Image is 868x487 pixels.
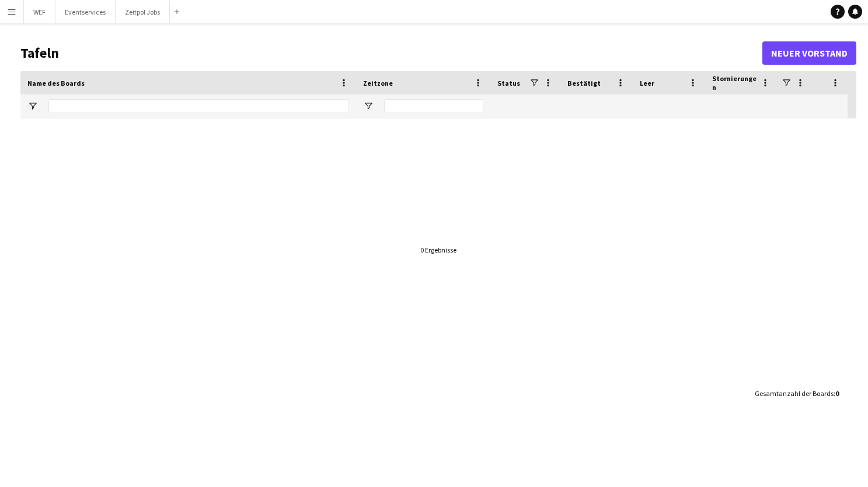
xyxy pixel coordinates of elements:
div: : [755,382,839,405]
span: 0 [835,389,839,398]
div: 0 Ergebnisse [420,246,456,254]
button: Filtermenü öffnen [27,101,38,111]
span: Name des Boards [27,79,85,87]
span: Zeitzone [363,79,393,87]
span: Status [497,79,520,87]
span: Gesamtanzahl der Boards [755,389,834,398]
span: Leer [640,79,654,87]
input: Name des Boards Filtereingang [48,99,349,113]
h1: Tafeln [20,44,762,62]
button: Filtermenü öffnen [363,101,374,111]
a: Neuer Vorstand [762,41,856,65]
span: Stornierungen [712,74,757,92]
input: Zeitzone Filtereingang [384,99,483,113]
button: Eventservices [55,1,116,23]
button: Zeitpol Jobs [116,1,170,23]
span: Bestätigt [567,79,601,87]
button: WEF [24,1,55,23]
